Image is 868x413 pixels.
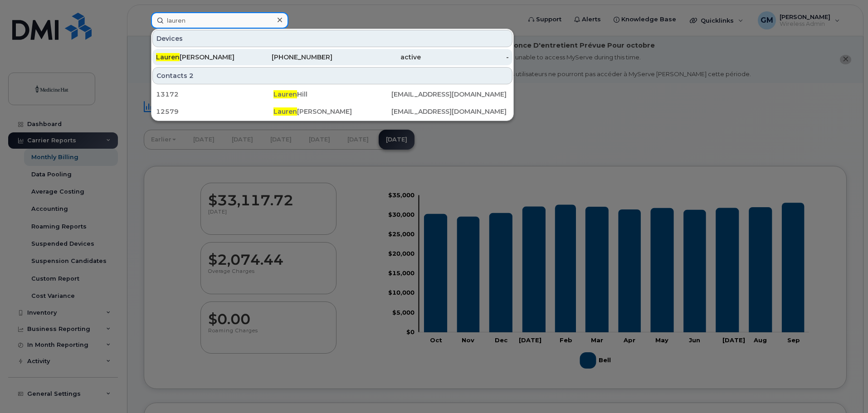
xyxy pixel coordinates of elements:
[332,53,421,62] div: active
[244,53,333,62] div: [PHONE_NUMBER]
[152,49,512,65] a: Lauren[PERSON_NAME][PHONE_NUMBER]active-
[391,107,509,116] div: [EMAIL_ADDRESS][DOMAIN_NAME]
[189,71,194,80] span: 2
[273,107,297,116] span: Lauren
[391,90,509,99] div: [EMAIL_ADDRESS][DOMAIN_NAME]
[156,107,273,116] div: 12579
[421,53,509,62] div: -
[152,67,512,84] div: Contacts
[152,103,512,120] a: 12579Lauren[PERSON_NAME][EMAIL_ADDRESS][DOMAIN_NAME]
[156,90,273,99] div: 13172
[273,90,391,99] div: Hill
[156,53,244,62] div: [PERSON_NAME]
[156,53,180,61] span: Lauren
[273,107,391,116] div: [PERSON_NAME]
[152,86,512,102] a: 13172LaurenHill[EMAIL_ADDRESS][DOMAIN_NAME]
[273,90,297,98] span: Lauren
[152,30,512,47] div: Devices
